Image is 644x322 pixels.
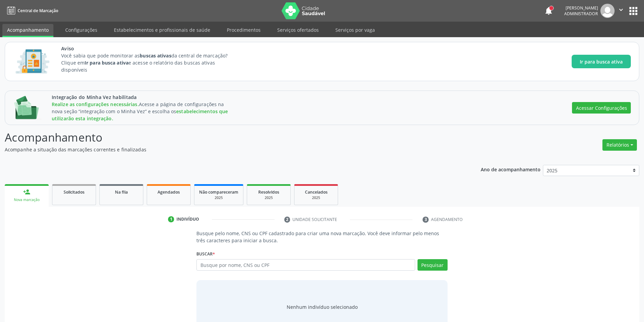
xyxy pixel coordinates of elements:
[617,6,625,14] i: 
[196,259,415,271] input: Busque por nome, CNS ou CPF
[61,52,240,73] p: Você sabia que pode monitorar as da central de marcação? Clique em e acesse o relatório das busca...
[9,197,44,202] div: Nova marcação
[5,5,58,16] a: Central de Marcação
[572,102,631,114] button: Acessar Configurações
[580,58,623,65] span: Ir para busca ativa
[572,55,631,68] button: Ir para busca ativa
[176,216,199,222] div: Indivíduo
[23,188,30,196] div: person_add
[272,24,324,36] a: Serviços ofertados
[64,189,85,195] span: Solicitados
[5,146,449,153] p: Acompanhe a situação das marcações correntes e finalizadas
[52,101,139,107] span: Realize as configurações necessárias.
[18,8,58,14] span: Central de Marcação
[158,189,180,195] span: Agendados
[418,259,448,271] button: Pesquisar
[305,189,328,195] span: Cancelados
[13,96,42,120] img: Imagem de CalloutCard
[544,6,553,16] button: notifications
[61,45,240,52] span: Aviso
[85,59,128,66] strong: Ir para busca ativa
[140,52,171,59] strong: buscas ativas
[199,195,238,200] div: 2025
[564,5,598,11] div: [PERSON_NAME]
[199,189,238,195] span: Não compareceram
[602,139,637,151] button: Relatórios
[52,101,231,122] div: Acesse a página de configurações na nova seção “integração com o Minha Vez” e escolha os
[287,303,358,311] div: Nenhum indivíduo selecionado
[481,165,541,173] p: Ano de acompanhamento
[168,216,174,222] div: 1
[627,5,639,17] button: apps
[222,24,265,36] a: Procedimentos
[252,195,286,200] div: 2025
[61,24,102,36] a: Configurações
[2,24,53,37] a: Acompanhamento
[564,11,598,17] span: Administrador
[196,249,215,259] label: Buscar
[299,195,333,200] div: 2025
[52,94,231,101] span: Integração do Minha Vez habilitada
[13,46,52,77] img: Imagem de CalloutCard
[5,129,449,146] p: Acompanhamento
[615,4,627,18] button: 
[600,4,615,18] img: img
[331,24,380,36] a: Serviços por vaga
[196,230,447,244] p: Busque pelo nome, CNS ou CPF cadastrado para criar uma nova marcação. Você deve informar pelo men...
[258,189,279,195] span: Resolvidos
[115,189,128,195] span: Na fila
[109,24,215,36] a: Estabelecimentos e profissionais de saúde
